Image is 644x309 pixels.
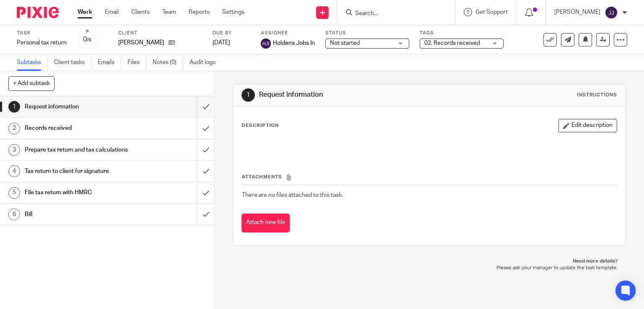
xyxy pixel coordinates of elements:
a: Files [127,54,146,71]
h1: Records received [25,122,134,134]
h1: Bill [25,208,134,221]
a: Audit logs [190,54,222,71]
img: svg%3E [605,6,618,19]
a: Emails [98,54,121,71]
h1: Prepare tax return and tax calculations [25,144,134,156]
p: Please ask your manager to update the task template. [241,265,618,271]
img: svg%3E [261,39,271,49]
a: Settings [222,8,244,16]
div: Personal tax return [17,39,67,47]
div: 5 [8,187,20,199]
div: 3 [8,144,20,156]
img: Pixie [17,7,59,18]
h1: Request information [25,100,134,113]
div: 0 [83,35,91,44]
p: Need more details? [241,258,618,265]
a: Work [78,8,92,16]
h1: Request information [259,90,447,99]
span: 02. Records received [424,40,480,46]
a: Email [105,8,119,16]
div: 6 [8,209,20,220]
div: 1 [241,88,255,102]
div: 2 [8,123,20,134]
h1: File tax return with HMRC [25,186,134,199]
div: 4 [8,165,20,177]
button: + Add subtask [8,76,55,90]
div: Instructions [577,92,617,98]
input: Search [354,10,430,18]
p: [PERSON_NAME] [554,8,600,16]
span: Holdens Jobs In [273,39,315,47]
label: Assignee [261,30,315,36]
a: Team [162,8,176,16]
button: Attach new file [241,214,290,232]
small: /6 [87,38,91,42]
button: Edit description [558,119,617,132]
a: Reports [189,8,210,16]
label: Task [17,30,67,36]
a: Subtasks [17,54,48,71]
label: Due by [213,30,250,36]
a: Notes (0) [153,54,183,71]
h1: Tax return to client for signature [25,165,134,178]
label: Status [325,30,409,36]
span: There are no files attached to this task. [242,192,343,198]
span: Not started [330,40,360,46]
div: 1 [8,101,20,113]
span: Attachments [242,175,282,179]
p: [PERSON_NAME] [118,39,164,47]
p: Description [241,122,279,129]
span: [DATE] [213,40,230,46]
a: Clients [131,8,150,16]
a: Client tasks [54,54,91,71]
label: Client [118,30,202,36]
span: Get Support [475,9,508,15]
label: Tags [420,30,504,36]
